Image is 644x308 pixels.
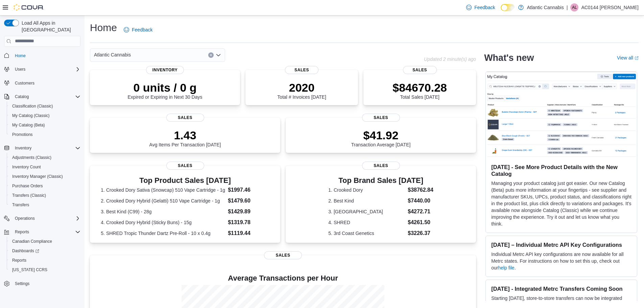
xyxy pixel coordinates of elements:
[14,4,44,11] img: Cova
[12,202,29,208] span: Transfers
[228,218,269,227] dd: $1319.78
[501,4,515,11] input: Dark Mode
[101,187,225,193] dt: 1. Crooked Dory Sativa (Snowcap) 510 Vape Cartridge - 1g
[285,66,319,74] span: Sales
[491,164,631,177] h3: [DATE] - See More Product Details with the New Catalog
[527,3,564,11] p: Atlantic Cannabis
[15,94,29,99] span: Catalog
[12,214,38,222] button: Operations
[581,3,639,11] p: AC0144 [PERSON_NAME]
[1,227,83,237] button: Reports
[1,65,83,74] button: Users
[9,121,48,129] a: My Catalog (Beta)
[12,174,63,179] span: Inventory Manager (Classic)
[9,247,80,255] span: Dashboards
[408,197,433,205] dd: $7440.00
[12,193,46,198] span: Transfers (Classic)
[9,247,42,255] a: Dashboards
[12,132,33,137] span: Promotions
[101,176,269,185] h3: Top Product Sales [DATE]
[9,256,80,264] span: Reports
[208,52,214,58] button: Clear input
[12,103,53,109] span: Classification (Classic)
[12,248,39,254] span: Dashboards
[9,237,55,245] a: Canadian Compliance
[228,229,269,237] dd: $1119.44
[277,81,326,100] div: Total # Invoices [DATE]
[228,186,269,194] dd: $1997.46
[567,3,568,11] p: |
[19,20,80,33] span: Load All Apps in [GEOGRAPHIC_DATA]
[15,145,31,151] span: Inventory
[1,143,83,153] button: Inventory
[1,214,83,223] button: Operations
[7,153,83,162] button: Adjustments (Classic)
[12,144,34,152] button: Inventory
[95,274,471,282] h4: Average Transactions per Hour
[7,256,83,265] button: Reports
[149,128,221,142] p: 1.43
[15,80,34,86] span: Customers
[362,162,400,170] span: Sales
[166,114,204,122] span: Sales
[351,128,411,147] div: Transaction Average [DATE]
[12,122,45,128] span: My Catalog (Beta)
[12,228,80,236] span: Reports
[328,208,405,215] dt: 3. [GEOGRAPHIC_DATA]
[7,130,83,139] button: Promotions
[228,208,269,216] dd: $1429.89
[12,183,43,189] span: Purchase Orders
[12,164,41,170] span: Inventory Count
[101,230,225,237] dt: 5. SHRED Tropic Thunder Dartz Pre-Roll - 10 x 0.4g
[1,279,83,288] button: Settings
[9,153,80,162] span: Adjustments (Classic)
[1,51,83,61] button: Home
[12,279,80,288] span: Settings
[12,93,80,101] span: Catalog
[9,182,80,190] span: Purchase Orders
[491,285,631,292] h3: [DATE] - Integrated Metrc Transfers Coming Soon
[9,112,52,120] a: My Catalog (Classic)
[12,239,52,244] span: Canadian Compliance
[12,214,80,222] span: Operations
[7,111,83,120] button: My Catalog (Classic)
[12,79,80,87] span: Customers
[328,187,405,193] dt: 1. Crooked Dory
[7,237,83,246] button: Canadian Compliance
[9,172,66,181] a: Inventory Manager (Classic)
[408,229,433,237] dd: $3226.37
[7,246,83,256] a: Dashboards
[9,201,32,209] a: Transfers
[328,219,405,226] dt: 4. SHRED
[572,3,577,11] span: AL
[9,191,49,199] a: Transfers (Classic)
[617,55,639,61] a: View allExternal link
[9,102,56,110] a: Classification (Classic)
[9,266,50,274] a: [US_STATE] CCRS
[328,197,405,204] dt: 2. Best Kind
[9,172,80,181] span: Inventory Manager (Classic)
[9,163,80,171] span: Inventory Count
[9,153,54,162] a: Adjustments (Classic)
[12,51,80,60] span: Home
[7,265,83,275] button: [US_STATE] CCRS
[12,52,28,60] a: Home
[1,78,83,88] button: Customers
[128,81,202,94] p: 0 units / 0 g
[12,228,32,236] button: Reports
[101,208,225,215] dt: 3. Best Kind (C99) - 28g
[12,267,47,273] span: [US_STATE] CCRS
[491,241,631,248] h3: [DATE] – Individual Metrc API Key Configurations
[7,120,83,130] button: My Catalog (Beta)
[12,113,50,118] span: My Catalog (Classic)
[474,4,495,11] span: Feedback
[491,180,631,227] p: Managing your product catalog just got easier. Our new Catalog (Beta) puts more information at yo...
[146,66,184,74] span: Inventory
[94,51,131,59] span: Atlantic Cannabis
[12,144,80,152] span: Inventory
[408,218,433,227] dd: $4261.50
[7,162,83,172] button: Inventory Count
[12,258,26,263] span: Reports
[15,53,26,58] span: Home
